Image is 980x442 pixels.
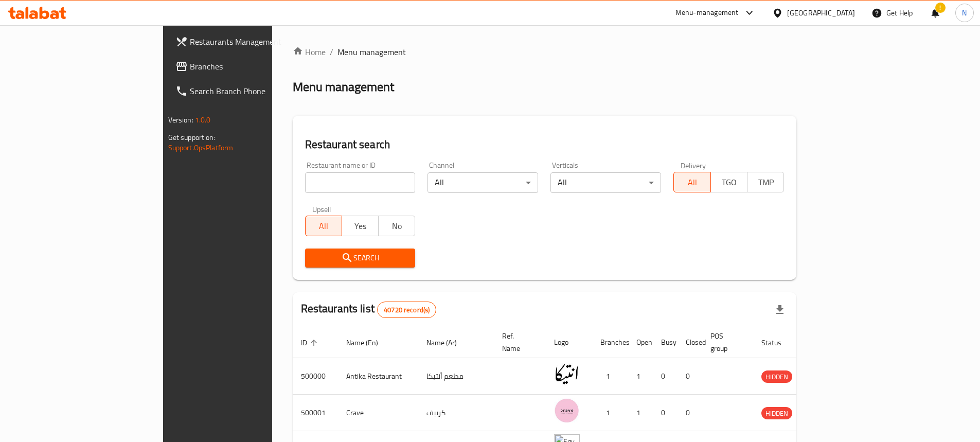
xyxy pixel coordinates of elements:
input: Search for restaurant name or ID.. [305,172,416,193]
th: Busy [653,327,678,358]
span: Search Branch Phone [190,85,318,97]
span: 40720 record(s) [378,305,436,315]
img: Antika Restaurant [554,361,580,387]
span: Restaurants Management [190,36,318,48]
img: Crave [554,398,580,423]
span: Menu management [337,46,406,58]
div: HIDDEN [761,370,792,383]
span: TGO [715,175,743,190]
button: All [305,216,342,236]
span: Get support on: [168,131,216,144]
div: Menu-management [675,7,739,19]
div: Total records count [377,302,436,318]
h2: Restaurant search [305,137,785,152]
span: Search [313,252,407,264]
th: Logo [546,327,592,358]
button: All [673,172,710,192]
li: / [330,46,333,58]
span: Name (Ar) [426,337,470,349]
span: All [310,219,338,234]
th: Closed [678,327,702,358]
button: Yes [342,216,379,236]
td: 1 [628,395,653,431]
a: Search Branch Phone [167,79,327,103]
button: TMP [747,172,784,192]
span: Version: [168,113,193,127]
td: 0 [653,358,678,395]
button: Search [305,249,416,268]
td: 1 [592,395,628,431]
a: Support.OpsPlatform [168,141,234,154]
div: All [550,172,661,193]
td: 1 [628,358,653,395]
div: [GEOGRAPHIC_DATA] [787,7,855,19]
label: Upsell [312,205,331,213]
h2: Menu management [293,79,394,95]
span: HIDDEN [761,371,792,383]
button: TGO [710,172,747,192]
td: 0 [653,395,678,431]
td: كرييف [418,395,494,431]
td: 0 [678,358,702,395]
span: 1.0.0 [195,113,211,127]
span: ID [301,337,320,349]
th: Branches [592,327,628,358]
td: 1 [592,358,628,395]
span: Branches [190,60,318,73]
button: No [378,216,415,236]
label: Delivery [681,162,706,169]
nav: breadcrumb [293,46,797,58]
span: POS group [710,330,741,355]
span: HIDDEN [761,408,792,419]
div: HIDDEN [761,407,792,419]
td: 0 [678,395,702,431]
td: Antika Restaurant [338,358,418,395]
span: N [962,7,967,19]
div: All [427,172,538,193]
a: Branches [167,54,327,79]
div: Export file [768,297,792,322]
h2: Restaurants list [301,301,437,318]
span: Status [761,337,795,349]
span: TMP [752,175,780,190]
span: No [383,219,411,234]
a: Restaurants Management [167,29,327,54]
span: Yes [346,219,375,234]
th: Open [628,327,653,358]
span: Name (En) [346,337,391,349]
td: Crave [338,395,418,431]
span: All [678,175,706,190]
span: Ref. Name [502,330,533,355]
td: مطعم أنتيكا [418,358,494,395]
